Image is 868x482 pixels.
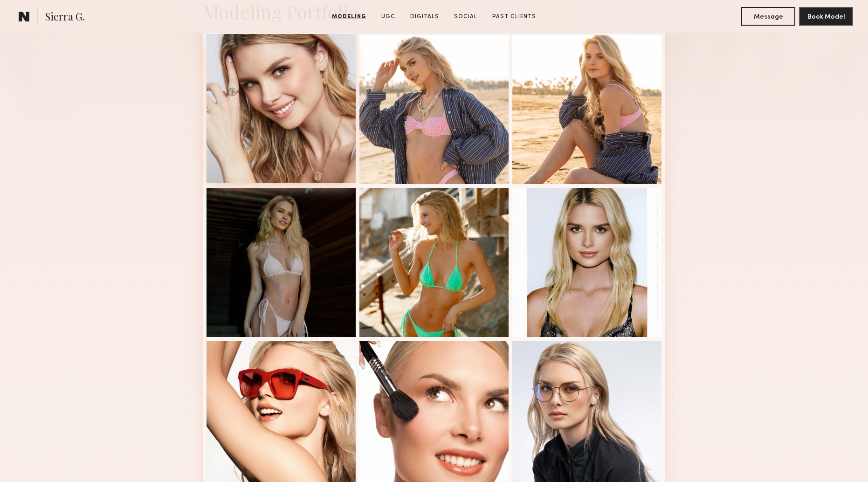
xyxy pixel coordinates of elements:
a: Modeling [328,13,370,21]
a: UGC [378,13,399,21]
a: Past Clients [489,13,540,21]
span: Sierra G. [45,9,85,26]
button: Book Model [799,7,853,26]
a: Digitals [406,13,443,21]
a: Book Model [799,12,853,20]
button: Message [741,7,795,26]
a: Social [450,13,481,21]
